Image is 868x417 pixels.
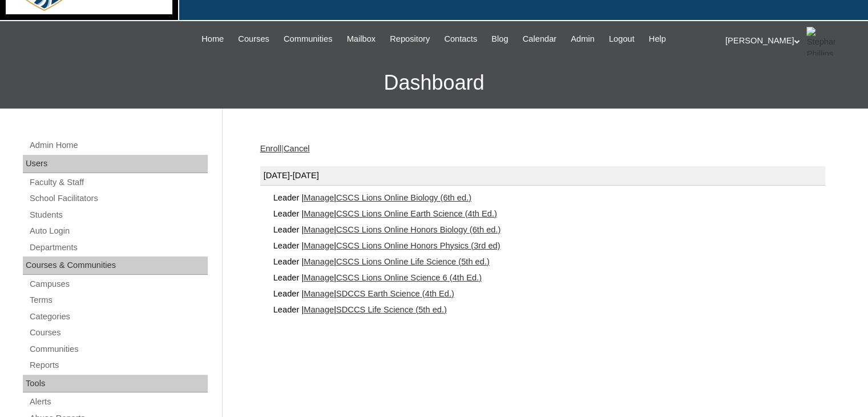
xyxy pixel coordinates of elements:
[284,33,333,46] span: Communities
[336,241,500,250] a: CSCS Lions Online Honors Physics (3rd ed)
[29,358,208,372] a: Reports
[347,33,376,46] span: Mailbox
[341,33,382,46] a: Mailbox
[517,33,562,46] a: Calendar
[390,33,430,46] span: Repository
[486,33,514,46] a: Blog
[272,222,825,238] div: Leader | |
[201,33,224,46] span: Home
[260,166,825,186] div: [DATE]-[DATE]
[336,273,482,282] a: CSCS Lions Online Science 6 (4th Ed.)
[336,289,454,298] a: SDCCS Earth Science (4th Ed.)
[491,33,508,46] span: Blog
[23,256,208,275] div: Courses & Communities
[6,57,862,109] h3: Dashboard
[196,33,229,46] a: Home
[609,33,635,46] span: Logout
[260,144,281,153] a: Enroll
[523,33,556,46] span: Calendar
[284,144,310,153] a: Cancel
[23,155,208,173] div: Users
[29,326,208,340] a: Courses
[304,209,334,218] a: Manage
[272,270,825,286] div: Leader | |
[260,143,825,155] div: |
[438,33,483,46] a: Contacts
[336,257,490,266] a: CSCS Lions Online Life Science (5th ed.)
[29,175,208,190] a: Faculty & Staff
[232,33,275,46] a: Courses
[29,138,208,153] a: Admin Home
[643,33,672,46] a: Help
[725,27,857,55] div: [PERSON_NAME]
[29,277,208,291] a: Campuses
[29,395,208,409] a: Alerts
[23,375,208,393] div: Tools
[29,191,208,206] a: School Facilitators
[29,310,208,324] a: Categories
[384,33,435,46] a: Repository
[272,254,825,270] div: Leader | |
[649,33,666,46] span: Help
[565,33,600,46] a: Admin
[304,241,334,250] a: Manage
[603,33,640,46] a: Logout
[336,225,500,234] a: CSCS Lions Online Honors Biology (6th ed.)
[336,305,447,314] a: SDCCS Life Science (5th ed.)
[29,224,208,238] a: Auto Login
[29,342,208,356] a: Communities
[272,286,825,302] div: Leader | |
[304,289,334,298] a: Manage
[304,273,334,282] a: Manage
[336,209,497,218] a: CSCS Lions Online Earth Science (4th Ed.)
[806,27,835,55] img: Stephanie Phillips
[304,257,334,266] a: Manage
[272,206,825,222] div: Leader | |
[278,33,338,46] a: Communities
[444,33,477,46] span: Contacts
[272,302,825,318] div: Leader | |
[29,293,208,307] a: Terms
[571,33,595,46] span: Admin
[336,193,471,202] a: CSCS Lions Online Biology (6th ed.)
[29,240,208,255] a: Departments
[238,33,269,46] span: Courses
[304,193,334,202] a: Manage
[272,190,825,206] div: Leader | |
[304,225,334,234] a: Manage
[304,305,334,314] a: Manage
[272,238,825,254] div: Leader | |
[29,208,208,222] a: Students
